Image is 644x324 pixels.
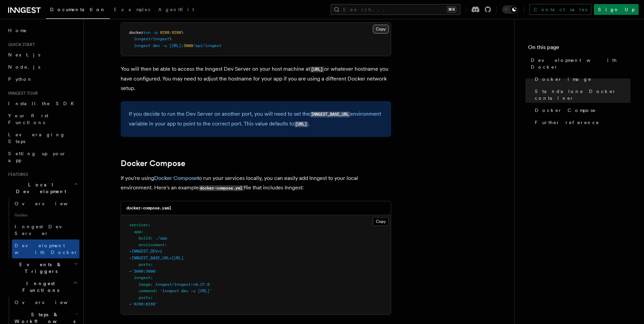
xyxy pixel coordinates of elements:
span: app [134,229,141,234]
span: docker [129,30,143,35]
span: inngest [134,43,150,48]
span: Standalone Docker container [535,88,630,101]
span: '3000:3000' [132,269,158,274]
span: Inngest Functions [5,280,73,294]
a: AgentKit [154,2,198,18]
span: \ [181,30,184,35]
span: Install the SDK [8,101,78,106]
span: 8288 [160,30,169,35]
span: Overview [15,300,84,305]
button: Local Development [5,179,79,198]
span: Your first Functions [8,113,48,125]
span: Setting up your app [8,151,66,163]
a: Home [5,24,79,37]
a: Node.js [5,61,79,73]
p: You will then be able to access the Inngest Dev Server on your host machine at or whatever hostna... [121,64,391,93]
span: - [129,249,132,254]
span: build [139,236,150,240]
span: Examples [114,7,150,12]
button: Search...⌘K [331,4,460,15]
span: inngest/inngest [134,37,169,41]
span: : [150,275,153,280]
span: Docker Compose [535,107,596,114]
span: -p [153,30,158,35]
span: : [169,30,172,35]
span: Local Development [5,181,74,195]
h4: On this page [528,43,630,54]
code: docker-compose.yml [199,185,244,191]
span: image [139,282,150,287]
span: INNGEST_BASE_URL=[URL] [132,256,184,260]
span: : [155,288,158,293]
span: /api/inngest [193,43,221,48]
a: Next.js [5,49,79,61]
span: 'inngest dev -u [URL]' [160,288,212,293]
span: Next.js [8,52,40,57]
p: If you're using to run your services locally, you can easily add Inngest to your local environmen... [121,173,391,193]
span: \ [169,37,172,41]
span: Events & Triggers [5,261,74,275]
span: Further reference [535,119,599,126]
a: Standalone Docker container [532,85,630,104]
kbd: ⌘K [447,6,456,13]
span: Guides [12,210,79,221]
span: -u [162,43,167,48]
span: : [141,229,143,234]
a: Overview [12,198,79,210]
span: Docker image [535,76,592,83]
a: Docker Compose [532,104,630,116]
span: environment [139,242,165,247]
span: : [165,242,167,247]
span: : [150,295,153,300]
code: [URL] [310,67,324,72]
p: If you decide to run the Dev Server on another port, you will need to set the environment variabl... [129,109,383,129]
span: Home [8,27,27,34]
a: Your first Functions [5,110,79,129]
span: inngest [134,275,150,280]
button: Toggle dark mode [502,5,518,14]
span: : [150,236,153,240]
code: docker-compose.yaml [126,206,171,210]
span: : [150,262,153,267]
span: services [129,223,148,227]
a: Python [5,73,79,85]
span: INNGEST_DEV=1 [132,249,162,254]
span: Quick start [5,42,35,47]
a: Leveraging Steps [5,129,79,147]
span: Development with Docker [531,57,630,70]
a: Docker Compose [121,159,185,168]
span: dev [153,43,160,48]
span: [URL]: [169,43,184,48]
span: Node.js [8,64,40,70]
button: Copy [373,217,389,226]
a: Documentation [46,2,110,19]
a: Development with Docker [12,239,79,258]
a: Install the SDK [5,97,79,110]
a: Further reference [532,116,630,129]
span: Inngest tour [5,91,38,96]
a: Inngest Dev Server [12,221,79,239]
span: Python [8,76,33,82]
span: - [129,302,132,306]
span: ./app [155,236,167,240]
span: 8288 [172,30,181,35]
span: - [129,269,132,274]
span: : [150,282,153,287]
span: AgentKit [158,7,194,12]
button: Copy [373,25,389,33]
a: Docker image [532,73,630,85]
a: Sign Up [594,4,639,15]
span: 3000 [184,43,193,48]
a: Contact sales [529,4,591,15]
a: Examples [110,2,154,18]
div: Local Development [5,198,79,258]
button: Inngest Functions [5,277,79,296]
span: Documentation [50,7,106,12]
span: - [129,256,132,260]
span: : [148,223,150,227]
a: Docker Compose [154,175,197,181]
span: Overview [15,201,84,206]
a: Development with Docker [528,54,630,73]
span: Development with Docker [15,243,78,255]
code: INNGEST_BASE_URL [310,112,350,117]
